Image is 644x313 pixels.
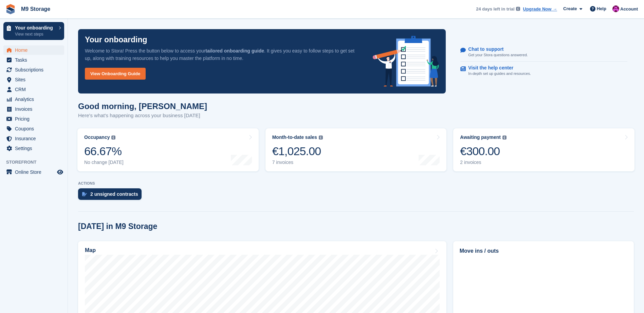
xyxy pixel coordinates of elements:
img: John Doyle [612,5,619,12]
img: stora-icon-8386f47178a22dfd0bd8f6a31ec36ba5ce8667c1dd55bd0f319d3a0aa187defe.svg [5,4,16,14]
p: Here's what's happening across your business [DATE] [78,112,207,120]
div: €1,025.00 [272,144,323,158]
p: Get your Stora questions answered. [468,52,528,58]
p: Chat to support [468,46,522,52]
span: Account [620,6,638,13]
div: 7 invoices [272,160,323,165]
img: contract_signature_icon-13c848040528278c33f63329250d36e43548de30e8caae1d1a13099fd9432cc5.svg [82,192,87,196]
a: menu [3,114,64,124]
div: €300.00 [460,144,507,158]
img: icon-info-grey-7440780725fd019a000dd9b08b2336e03edf1995a4989e88bcd33f0948082b44.svg [319,135,323,140]
a: Your onboarding View next steps [3,22,64,40]
span: Tasks [15,55,56,65]
span: Analytics [15,95,56,104]
div: 2 unsigned contracts [90,191,138,197]
span: Coupons [15,124,56,133]
p: ACTIONS [78,181,634,186]
a: Preview store [56,168,64,176]
h2: Move ins / outs [460,247,627,255]
h2: [DATE] in M9 Storage [78,222,157,231]
span: Insurance [15,134,56,143]
a: 2 unsigned contracts [78,188,145,203]
a: menu [3,134,64,143]
span: Help [597,5,606,12]
p: Visit the help center [468,65,526,71]
span: Online Store [15,167,56,177]
div: Occupancy [84,134,110,140]
a: M9 Storage [18,3,53,15]
p: In-depth set up guides and resources. [468,71,531,77]
img: icon-info-grey-7440780725fd019a000dd9b08b2336e03edf1995a4989e88bcd33f0948082b44.svg [502,135,507,140]
a: View Onboarding Guide [85,68,146,80]
img: onboarding-info-6c161a55d2c0e0a8cae90662b2fe09162a5109e8cc188191df67fb4f79e88e88.svg [373,36,439,87]
img: icon-info-grey-7440780725fd019a000dd9b08b2336e03edf1995a4989e88bcd33f0948082b44.svg [111,135,115,140]
img: icon-info-grey-7440780725fd019a000dd9b08b2336e03edf1995a4989e88bcd33f0948082b44.svg [516,7,520,11]
a: menu [3,75,64,84]
a: Chat to support Get your Stora questions answered. [460,43,627,62]
a: menu [3,95,64,104]
a: menu [3,124,64,133]
div: No change [DATE] [84,160,124,165]
h2: Map [85,247,96,253]
span: Invoices [15,104,56,114]
span: Create [563,5,577,12]
span: Home [15,45,56,55]
a: menu [3,104,64,114]
h1: Good morning, [PERSON_NAME] [78,102,207,111]
p: Your onboarding [15,25,55,30]
span: CRM [15,85,56,94]
a: Visit the help center In-depth set up guides and resources. [460,62,627,80]
span: Sites [15,75,56,84]
a: menu [3,65,64,75]
strong: tailored onboarding guide [205,48,264,54]
div: Awaiting payment [460,134,501,140]
a: menu [3,55,64,65]
span: Settings [15,144,56,153]
span: Subscriptions [15,65,56,75]
a: menu [3,85,64,94]
span: 24 days left in trial [476,6,514,13]
a: menu [3,144,64,153]
div: 2 invoices [460,160,507,165]
span: Storefront [6,159,68,166]
p: Your onboarding [85,36,147,44]
a: Occupancy 66.67% No change [DATE] [77,128,259,171]
p: Welcome to Stora! Press the button below to access your . It gives you easy to follow steps to ge... [85,47,362,62]
a: menu [3,167,64,177]
p: View next steps [15,31,55,37]
a: Awaiting payment €300.00 2 invoices [453,128,634,171]
a: menu [3,45,64,55]
span: Pricing [15,114,56,124]
a: Upgrade Now → [523,6,557,13]
div: 66.67% [84,144,124,158]
a: Month-to-date sales €1,025.00 7 invoices [265,128,447,171]
div: Month-to-date sales [272,134,317,140]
